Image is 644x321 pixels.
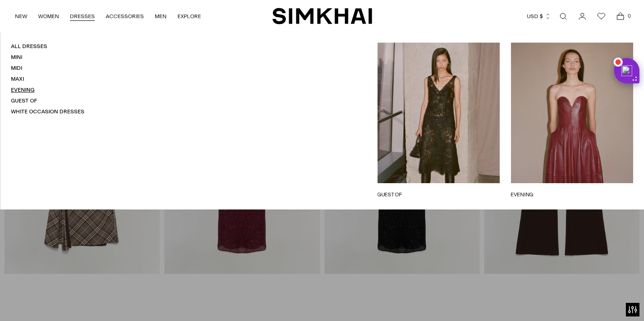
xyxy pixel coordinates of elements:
a: MEN [155,6,167,26]
a: Open cart modal [611,7,629,25]
a: Wishlist [592,7,610,25]
a: WOMEN [38,6,59,26]
span: 0 [625,12,633,20]
a: DRESSES [70,6,95,26]
iframe: Sign Up via Text for Offers [7,287,91,314]
a: Go to the account page [573,7,591,25]
a: Open search modal [554,7,572,25]
a: SIMKHAI [272,7,372,25]
button: USD $ [527,6,551,26]
a: NEW [15,6,27,26]
a: EXPLORE [177,6,201,26]
a: ACCESSORIES [106,6,144,26]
